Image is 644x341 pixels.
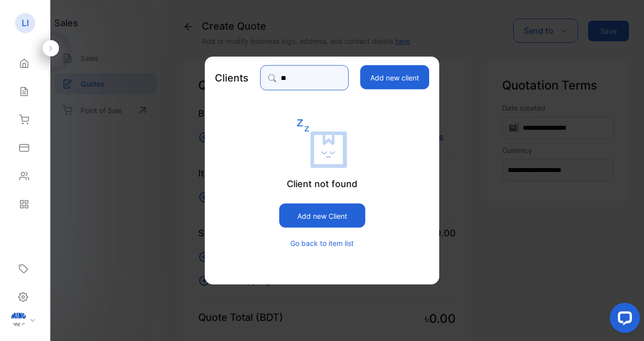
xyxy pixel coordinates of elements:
[11,311,26,326] img: profile
[297,119,347,169] img: empty state
[215,70,249,86] p: Clients
[360,65,429,90] button: Add new client
[22,17,29,30] p: LI
[602,299,644,341] iframe: LiveChat chat widget
[290,238,354,248] button: Go back to item list
[279,204,365,228] button: Add new Client
[287,177,357,191] p: Client not found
